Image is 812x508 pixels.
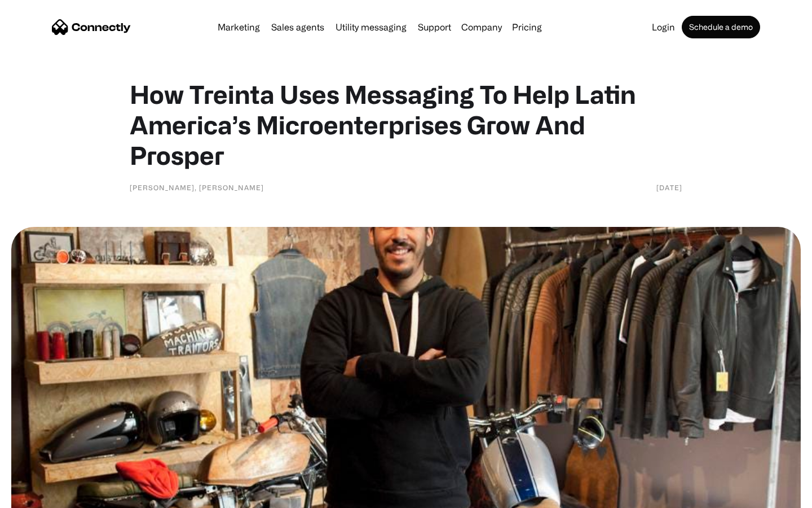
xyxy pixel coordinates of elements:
h1: How Treinta Uses Messaging To Help Latin America’s Microenterprises Grow And Prosper [130,79,682,170]
div: [DATE] [656,182,682,193]
a: Marketing [213,23,264,32]
div: Company [461,19,502,35]
a: home [52,19,131,36]
div: [PERSON_NAME], [PERSON_NAME] [130,182,264,193]
a: Support [413,23,456,32]
div: Company [458,19,505,35]
ul: Language list [23,488,68,504]
a: Utility messaging [331,23,411,32]
aside: Language selected: English [11,488,68,504]
a: Login [647,23,679,32]
a: Schedule a demo [682,16,760,38]
a: Pricing [507,23,546,32]
a: Sales agents [267,23,329,32]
